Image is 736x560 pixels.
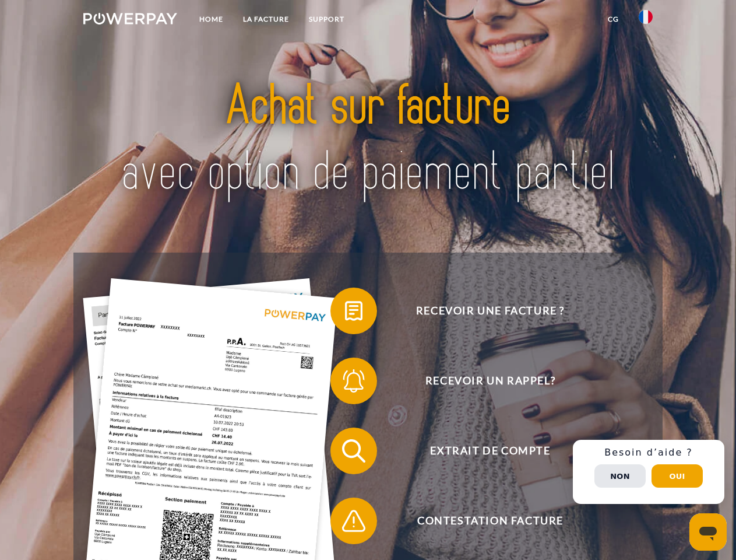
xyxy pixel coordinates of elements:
iframe: Bouton de lancement de la fenêtre de messagerie [689,513,727,551]
button: Oui [652,464,703,488]
a: Home [189,9,233,30]
a: CG [598,9,629,30]
span: Extrait de compte [347,428,633,474]
div: Schnellhilfe [573,440,724,504]
img: logo-powerpay-white.svg [83,13,177,24]
img: qb_warning.svg [339,506,368,535]
img: fr [639,10,653,24]
button: Extrait de compte [330,428,633,474]
img: title-powerpay_fr.svg [111,56,625,223]
img: qb_search.svg [339,436,368,466]
span: Recevoir une facture ? [347,288,633,334]
a: LA FACTURE [233,9,299,30]
span: Contestation Facture [347,498,633,544]
button: Contestation Facture [330,498,633,544]
h3: Besoin d’aide ? [580,447,717,459]
button: Recevoir un rappel? [330,358,633,404]
span: Recevoir un rappel? [347,358,633,404]
button: Non [594,464,646,488]
button: Recevoir une facture ? [330,288,633,334]
img: qb_bill.svg [339,296,368,325]
a: Support [299,9,354,30]
img: qb_bell.svg [339,366,368,395]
